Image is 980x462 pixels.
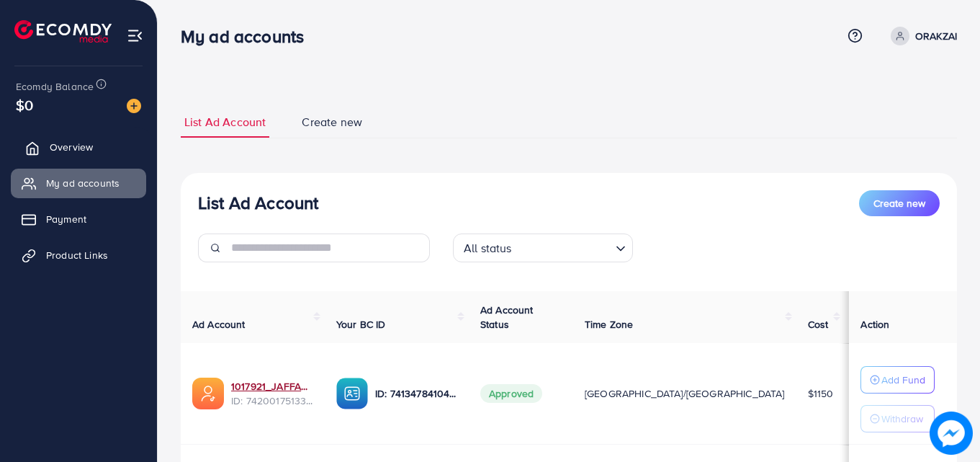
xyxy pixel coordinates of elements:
span: List Ad Account [184,114,266,130]
a: Payment [11,205,146,234]
a: ORAKZAI [885,27,957,45]
span: Payment [46,212,86,226]
p: Add Fund [881,371,925,388]
span: Product Links [46,248,108,262]
img: ic-ba-acc.ded83a64.svg [336,378,368,409]
a: Product Links [11,241,146,270]
span: [GEOGRAPHIC_DATA]/[GEOGRAPHIC_DATA] [585,386,785,401]
p: ORAKZAI [915,27,957,45]
h3: List Ad Account [198,192,318,213]
a: My ad accounts [11,169,146,197]
div: <span class='underline'>1017921_JAFFAR NEW_1727607470502</span></br>7420017513393700880 [231,379,313,409]
span: Create new [873,196,925,210]
input: Search for option [516,235,610,259]
button: Create new [859,190,940,216]
p: ID: 7413478410405822465 [375,385,457,402]
span: $1150 [808,386,834,401]
button: Add Fund [860,366,935,394]
div: Search for option [453,234,633,262]
img: logo [14,20,112,43]
button: Withdraw [860,405,935,432]
span: Ecomdy Balance [16,79,94,94]
img: image [930,412,973,455]
span: Approved [480,384,542,403]
span: All status [461,238,515,259]
img: ic-ads-acc.e4c84228.svg [192,378,224,409]
span: $0 [16,94,33,115]
span: Ad Account Status [480,303,534,332]
a: Overview [11,133,146,161]
span: Create new [302,114,362,130]
p: Withdraw [881,410,923,427]
span: Ad Account [192,317,246,332]
span: Your BC ID [336,317,386,332]
span: ID: 7420017513393700880 [231,394,313,408]
span: Overview [50,140,93,154]
a: 1017921_JAFFAR NEW_1727607470502 [231,379,313,394]
span: Time Zone [585,317,633,332]
img: menu [127,27,143,44]
span: My ad accounts [46,176,120,190]
img: image [127,99,141,113]
span: Action [860,317,889,332]
span: Cost [808,317,829,332]
h3: My ad accounts [181,26,315,47]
